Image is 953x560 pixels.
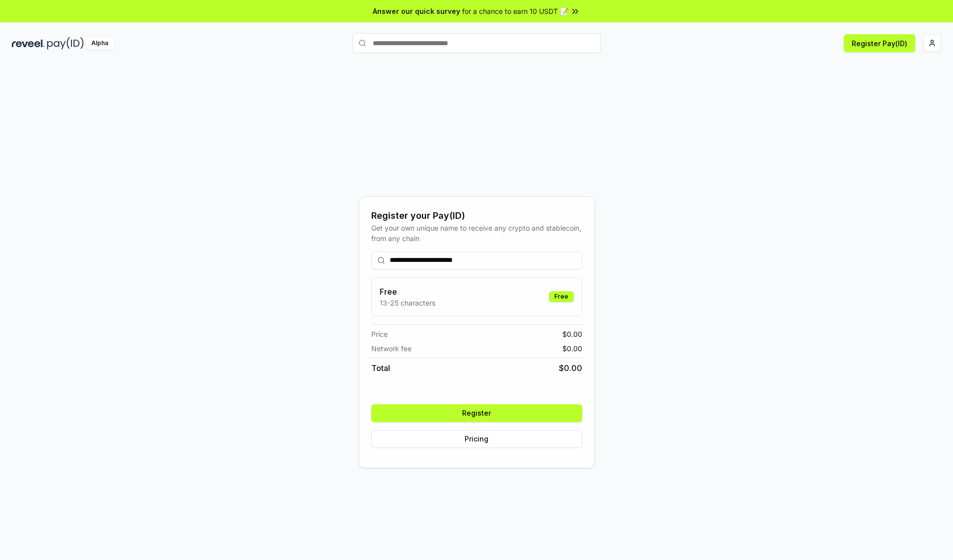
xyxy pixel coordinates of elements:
[562,329,582,339] span: $ 0.00
[12,37,45,50] img: reveel_dark
[86,37,114,50] div: Alpha
[380,298,435,308] p: 13-25 characters
[559,362,582,374] span: $ 0.00
[47,37,84,50] img: pay_id
[371,329,388,339] span: Price
[549,291,574,302] div: Free
[371,223,582,244] div: Get your own unique name to receive any crypto and stablecoin, from any chain
[371,343,411,354] span: Network fee
[371,362,390,374] span: Total
[371,209,582,223] div: Register your Pay(ID)
[371,430,582,448] button: Pricing
[844,34,915,52] button: Register Pay(ID)
[462,6,568,16] span: for a chance to earn 10 USDT 📝
[562,343,582,354] span: $ 0.00
[373,6,460,16] span: Answer our quick survey
[371,404,582,422] button: Register
[380,286,435,298] h3: Free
